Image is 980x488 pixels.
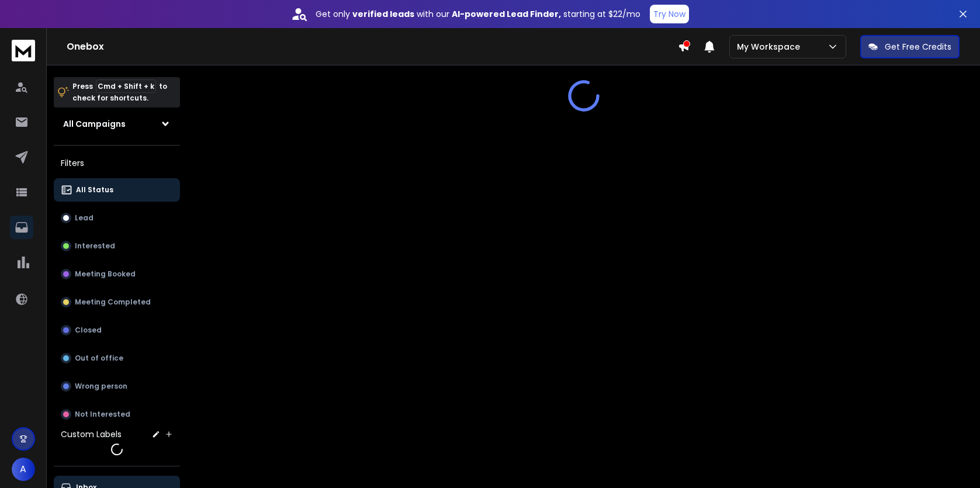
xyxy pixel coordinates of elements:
button: Not Interested [54,403,180,426]
button: Get Free Credits [860,35,960,58]
p: All Status [76,185,113,195]
p: Lead [75,213,94,223]
button: Meeting Booked [54,262,180,286]
p: Press to check for shortcuts. [72,81,167,104]
p: Interested [75,241,115,251]
p: Not Interested [75,410,130,419]
h3: Filters [54,155,180,171]
button: Interested [54,234,180,258]
strong: AI-powered Lead Finder, [452,8,561,20]
p: Out of office [75,354,123,363]
p: Get Free Credits [885,41,951,53]
p: My Workspace [737,41,805,53]
button: Out of office [54,347,180,370]
img: logo [12,40,35,61]
button: Try Now [650,5,689,23]
p: Meeting Completed [75,297,151,307]
button: A [12,458,35,481]
span: Cmd + Shift + k [96,79,156,93]
h1: All Campaigns [63,118,126,130]
strong: verified leads [352,8,414,20]
h1: Onebox [67,40,678,54]
button: Meeting Completed [54,290,180,314]
button: Lead [54,206,180,230]
p: Get only with our starting at $22/mo [316,8,640,20]
p: Wrong person [75,382,127,391]
button: Closed [54,319,180,342]
h3: Custom Labels [61,428,122,440]
p: Try Now [653,8,685,20]
p: Meeting Booked [75,269,136,279]
p: Closed [75,326,102,335]
button: Wrong person [54,375,180,398]
button: All Campaigns [54,112,180,136]
button: All Status [54,178,180,202]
